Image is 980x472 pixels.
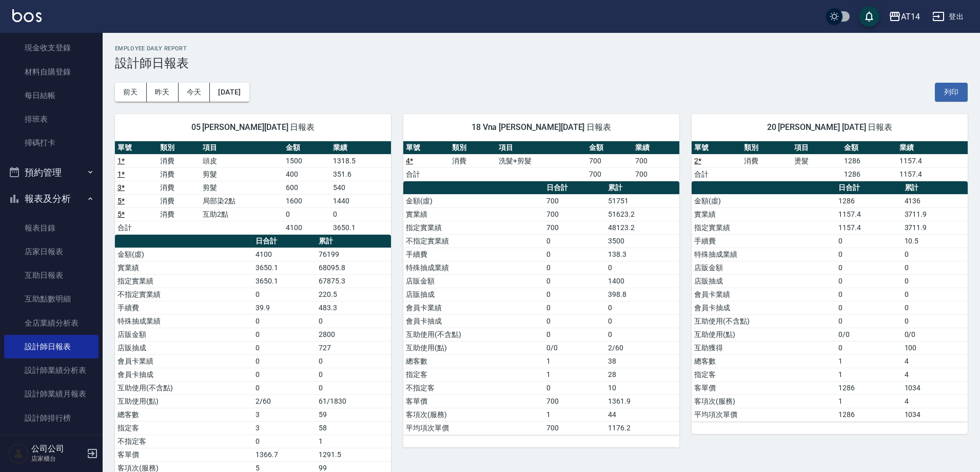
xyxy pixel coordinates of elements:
td: 不指定客 [403,381,544,394]
td: 指定實業績 [692,221,836,234]
h5: 公司公司 [31,444,84,454]
a: 掃碼打卡 [4,131,99,155]
h2: Employee Daily Report [115,45,968,52]
td: 700 [544,207,606,221]
td: 0 [253,381,316,394]
td: 1 [836,368,901,381]
td: 58 [316,421,391,435]
td: 3 [253,408,316,421]
td: 0 [253,328,316,341]
td: 互助使用(點) [403,341,544,354]
td: 合計 [692,167,741,181]
td: 客單價 [403,394,544,408]
td: 10 [605,381,679,394]
th: 金額 [841,141,897,155]
th: 項目 [792,141,841,155]
th: 累計 [605,181,679,195]
td: 店販抽成 [403,288,544,301]
td: 會員卡業績 [403,301,544,314]
td: 剪髮 [200,181,283,194]
td: 0 [544,248,606,261]
td: 合計 [403,167,449,181]
td: 手續費 [692,234,836,248]
td: 0 [544,301,606,314]
td: 1361.9 [605,394,679,408]
td: 10.5 [902,234,968,248]
td: 700 [633,154,679,167]
td: 互助使用(不含點) [692,314,836,328]
td: 1034 [902,408,968,421]
td: 3500 [605,234,679,248]
td: 1291.5 [316,448,391,461]
td: 1157.4 [836,221,901,234]
th: 業績 [897,141,968,155]
td: 0 [253,435,316,448]
td: 0 [902,248,968,261]
td: 0 [836,234,901,248]
td: 0 [836,274,901,288]
td: 1157.4 [897,154,968,167]
td: 總客數 [692,354,836,368]
td: 特殊抽成業績 [403,261,544,274]
td: 0 [283,207,330,221]
td: 0 [316,354,391,368]
th: 單號 [115,141,158,155]
td: 0 [902,288,968,301]
td: 351.6 [330,167,391,181]
td: 3650.1 [330,221,391,234]
td: 會員卡抽成 [692,301,836,314]
td: 1 [544,354,606,368]
td: 0 [902,314,968,328]
td: 700 [544,194,606,207]
td: 3650.1 [253,261,316,274]
td: 燙髮 [792,154,841,167]
td: 4100 [283,221,330,234]
table: a dense table [692,181,968,422]
td: 消費 [158,207,200,221]
a: 報表目錄 [4,216,99,240]
td: 2/60 [605,341,679,354]
td: 1400 [605,274,679,288]
th: 單號 [403,141,449,155]
td: 540 [330,181,391,194]
td: 1 [544,408,606,421]
td: 店販金額 [115,328,253,341]
td: 483.3 [316,301,391,314]
td: 實業績 [115,261,253,274]
td: 3 [253,421,316,435]
td: 1286 [836,408,901,421]
td: 金額(虛) [692,194,836,207]
button: save [859,6,879,27]
td: 店販金額 [403,274,544,288]
td: 2/60 [253,394,316,408]
td: 互助獲得 [692,341,836,354]
img: Logo [12,9,42,22]
td: 會員卡業績 [115,354,253,368]
td: 0/0 [902,328,968,341]
td: 實業績 [692,207,836,221]
td: 頭皮 [200,154,283,167]
td: 總客數 [115,408,253,421]
td: 洗髮+剪髮 [496,154,586,167]
th: 累計 [316,235,391,248]
button: AT14 [885,6,924,27]
td: 不指定實業績 [115,288,253,301]
td: 28 [605,368,679,381]
button: 列印 [935,83,968,102]
td: 0/0 [544,341,606,354]
td: 指定實業績 [115,274,253,288]
td: 1 [836,394,901,408]
a: 互助點數明細 [4,287,99,311]
th: 單號 [692,141,741,155]
td: 39.9 [253,301,316,314]
a: 全店業績分析表 [4,311,99,335]
a: 排班表 [4,107,99,131]
td: 700 [544,421,606,435]
td: 0 [544,314,606,328]
h3: 設計師日報表 [115,56,968,70]
td: 1157.4 [836,207,901,221]
td: 3650.1 [253,274,316,288]
a: 每日結帳 [4,84,99,107]
td: 指定客 [692,368,836,381]
td: 700 [586,167,633,181]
